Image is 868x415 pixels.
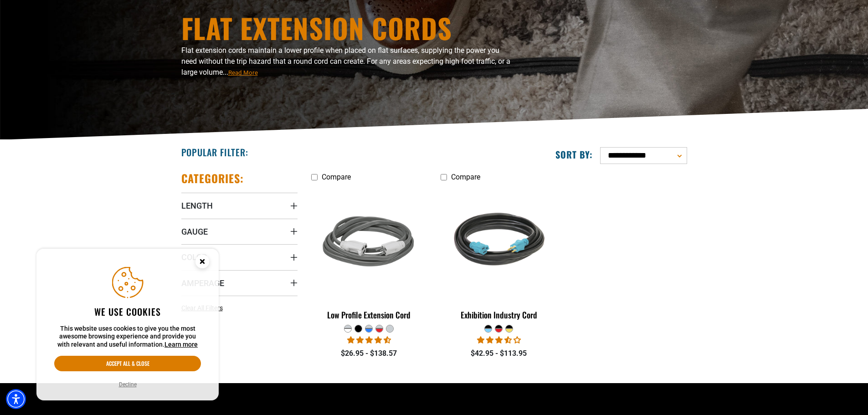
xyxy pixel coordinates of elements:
div: $42.95 - $113.95 [441,348,557,359]
summary: Color [181,244,298,270]
span: Flat extension cords maintain a lower profile when placed on flat surfaces, supplying the power y... [181,46,510,77]
span: Compare [322,173,351,181]
a: This website uses cookies to give you the most awesome browsing experience and provide you with r... [164,341,198,348]
h2: We use cookies [54,306,201,318]
span: Gauge [181,226,208,237]
h2: Categories: [181,171,244,185]
summary: Length [181,193,298,218]
span: 3.67 stars [477,336,521,344]
a: grey & white Low Profile Extension Cord [311,186,427,324]
h1: Flat Extension Cords [181,14,514,41]
h2: Popular Filter: [181,146,248,158]
p: This website uses cookies to give you the most awesome browsing experience and provide you with r... [54,325,201,349]
summary: Gauge [181,219,298,244]
div: Accessibility Menu [6,389,26,409]
button: Accept all & close [54,356,201,371]
div: Low Profile Extension Cord [311,311,427,319]
span: 4.50 stars [347,336,391,344]
img: grey & white [312,190,426,295]
div: $26.95 - $138.57 [311,348,427,359]
span: Read More [228,69,258,76]
button: Decline [116,380,139,389]
summary: Amperage [181,270,298,296]
div: Exhibition Industry Cord [441,311,557,319]
span: Length [181,200,213,211]
button: Close this option [186,249,219,277]
a: black teal Exhibition Industry Cord [441,186,557,324]
img: black teal [442,190,556,295]
label: Sort by: [555,149,593,160]
aside: Cookie Consent [36,249,219,401]
span: Compare [451,173,480,181]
